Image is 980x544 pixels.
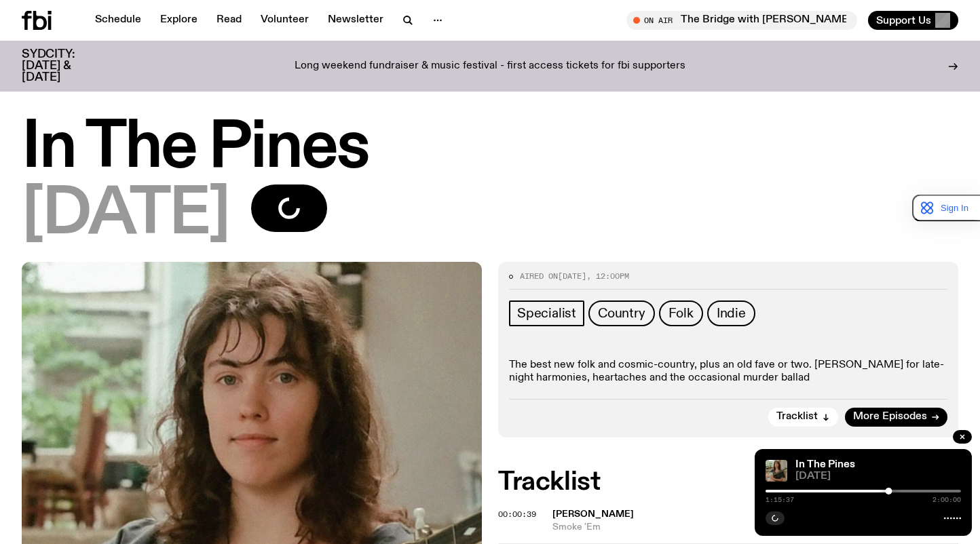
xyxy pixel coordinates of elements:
[87,11,149,30] a: Schedule
[320,11,392,30] a: Newsletter
[509,359,947,385] p: The best new folk and cosmic-country, plus an old fave or two. [PERSON_NAME] for late-night harmo...
[558,271,586,281] span: [DATE]
[776,412,818,422] span: Tracklist
[876,14,931,26] span: Support Us
[932,497,961,503] span: 2:00:00
[22,184,229,246] span: [DATE]
[552,509,634,519] span: [PERSON_NAME]
[517,306,576,321] span: Specialist
[659,300,703,326] a: Folk
[845,408,947,427] a: More Episodes
[795,459,855,470] a: In The Pines
[853,412,927,422] span: More Episodes
[22,49,109,83] h3: SYDCITY: [DATE] & [DATE]
[868,11,958,30] button: Support Us
[766,497,794,503] span: 1:15:37
[520,271,558,281] span: Aired on
[768,408,838,427] button: Tracklist
[22,118,958,179] h1: In The Pines
[598,306,645,321] span: Country
[295,60,685,73] p: Long weekend fundraiser & music festival - first access tickets for fbi supporters
[586,271,629,281] span: , 12:00pm
[668,306,694,321] span: Folk
[717,306,746,321] span: Indie
[509,300,584,326] a: Specialist
[498,511,536,518] button: 00:00:39
[626,11,857,30] button: On AirThe Bridge with [PERSON_NAME]
[152,11,206,30] a: Explore
[208,11,250,30] a: Read
[498,509,536,520] span: 00:00:39
[252,11,317,30] a: Volunteer
[552,521,958,534] span: Smoke 'Em
[707,300,755,326] a: Indie
[795,471,961,482] span: [DATE]
[498,470,958,494] h2: Tracklist
[588,300,655,326] a: Country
